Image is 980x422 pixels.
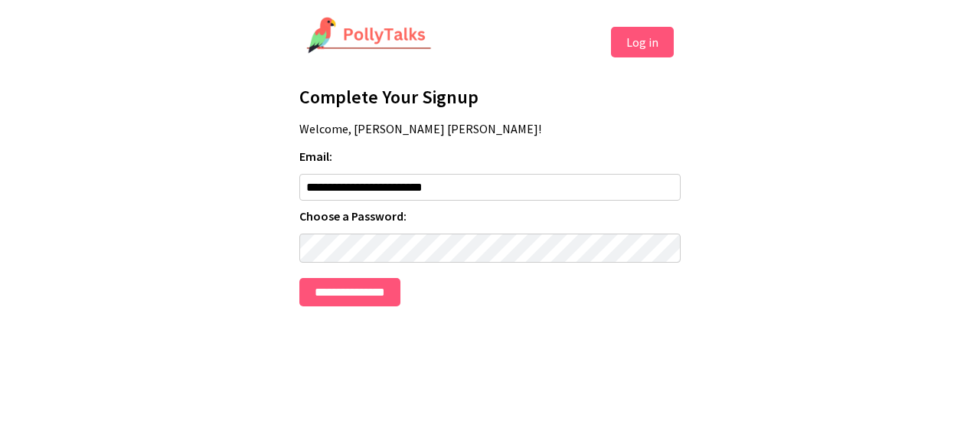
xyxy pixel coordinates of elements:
label: Choose a Password: [299,208,681,224]
label: Email: [299,149,681,164]
img: PollyTalks Logo [306,17,432,55]
p: Welcome, [PERSON_NAME] [PERSON_NAME]! [299,121,681,136]
button: Log in [611,27,674,57]
h1: Complete Your Signup [299,85,681,109]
